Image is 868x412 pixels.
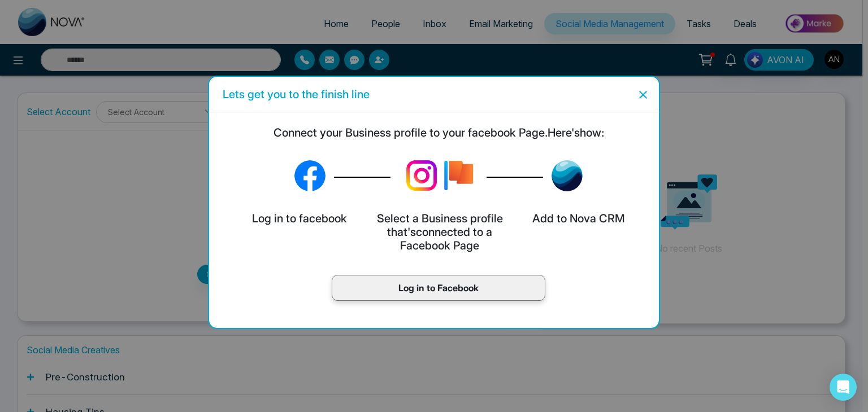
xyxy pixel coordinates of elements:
[218,126,659,139] h5: Connect your Business profile to your facebook Page. Here's how:
[344,281,533,295] p: Log in to Facebook
[294,160,325,191] img: Lead Flow
[439,156,478,195] img: Lead Flow
[375,212,505,252] h5: Select a Business profile that's connected to a Facebook Page
[223,86,370,103] h5: Lets get you to the finish line
[632,85,650,103] button: Close
[830,374,857,401] div: Open Intercom Messenger
[530,212,627,225] h5: Add to Nova CRM
[250,212,349,225] h5: Log in to facebook
[552,160,583,191] img: Lead Flow
[399,153,444,198] img: Lead Flow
